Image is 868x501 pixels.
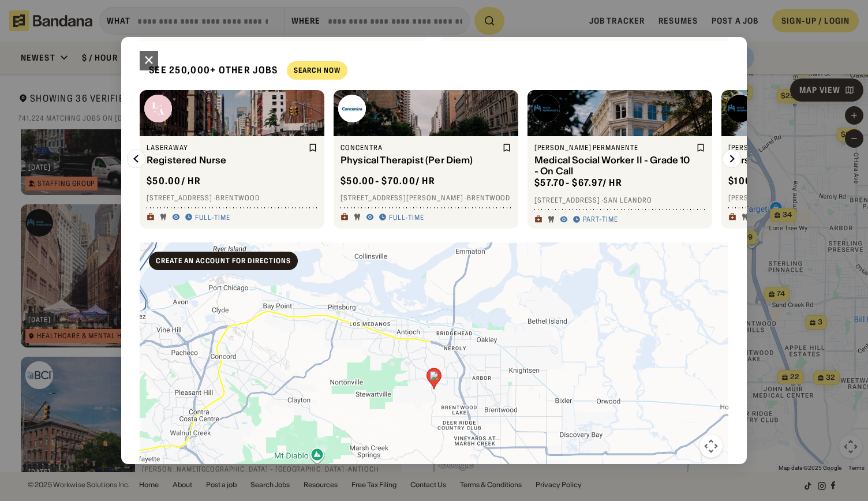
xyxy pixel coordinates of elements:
[534,155,694,177] div: Medical Social Worker II - Grade 10 - On Call
[723,149,741,168] img: Right Arrow
[338,95,366,122] img: Concentra logo
[127,149,145,168] img: Left Arrow
[534,196,705,205] div: [STREET_ADDRESS] · San Leandro
[726,95,754,122] img: Kaiser Permanente logo
[156,257,291,264] div: Create an account for directions
[140,55,278,85] div: See 250,000+ other jobs
[534,143,694,152] div: [PERSON_NAME] Permanente
[341,155,500,166] div: Physical Therapist (Per Diem)
[341,175,435,187] div: $ 50.00 - $70.00 / hr
[147,193,317,203] div: [STREET_ADDRESS] · Brentwood
[147,143,306,152] div: LaserAway
[341,143,500,152] div: Concentra
[341,193,511,203] div: [STREET_ADDRESS][PERSON_NAME] · Brentwood
[147,155,306,166] div: Registered Nurse
[583,215,618,224] div: Part-time
[144,95,172,122] img: LaserAway logo
[699,435,723,458] button: Map camera controls
[294,67,341,74] div: Search Now
[195,213,230,222] div: Full-time
[534,177,622,189] div: $ 57.70 - $67.97 / hr
[728,175,829,187] div: $ 100.00 - $115.28 / hr
[532,95,560,122] img: Kaiser Permanente logo
[147,175,201,187] div: $ 50.00 / hr
[389,213,424,222] div: Full-time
